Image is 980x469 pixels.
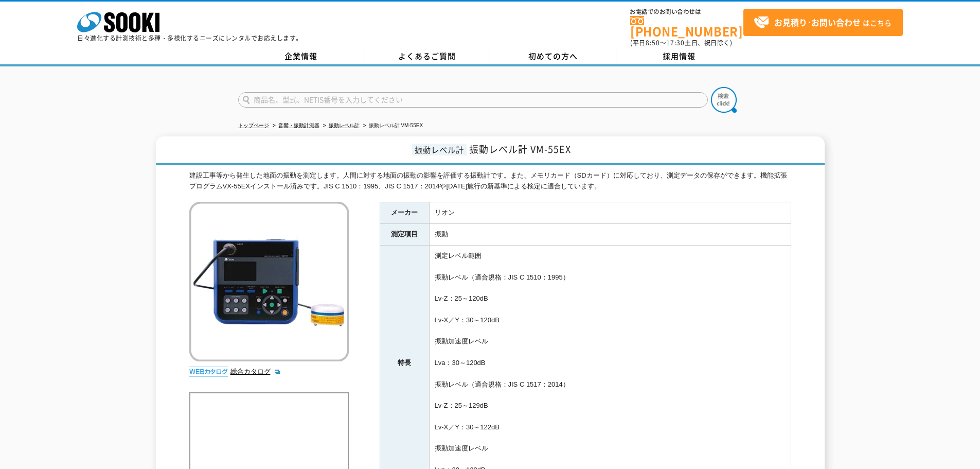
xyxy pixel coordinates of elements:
[238,92,708,108] input: 商品名、型式、NETIS番号を入力してください
[278,123,319,128] a: 音響・振動計測器
[774,16,861,28] strong: お見積り･お問い合わせ
[429,224,791,246] td: 振動
[380,224,429,246] th: 測定項目
[754,15,892,30] span: はこちら
[361,120,423,131] li: 振動レベル計 VM-55EX
[469,142,571,156] span: 振動レベル計 VM-55EX
[711,87,737,113] img: btn_search.png
[238,123,269,128] a: トップページ
[364,49,490,64] a: よくあるご質問
[380,202,429,224] th: メーカー
[743,9,903,36] a: お見積り･お問い合わせはこちら
[77,35,302,41] p: 日々進化する計測技術と多種・多様化するニーズにレンタルでお応えします。
[630,9,743,15] span: お電話でのお問い合わせは
[490,49,616,64] a: 初めての方へ
[528,50,578,62] span: 初めての方へ
[189,202,349,361] img: 振動レベル計 VM-55EX
[646,38,660,47] span: 8:50
[666,38,685,47] span: 17:30
[616,49,742,64] a: 採用情報
[189,367,228,377] img: webカタログ
[238,49,364,64] a: 企業情報
[230,368,281,375] a: 総合カタログ
[412,144,467,155] span: 振動レベル計
[329,123,360,128] a: 振動レベル計
[630,38,732,47] span: (平日 ～ 土日、祝日除く)
[630,16,743,37] a: [PHONE_NUMBER]
[429,202,791,224] td: リオン
[189,170,791,192] div: 建設工事等から発生した地面の振動を測定します。人間に対する地面の振動の影響を評価する振動計です。また、メモリカード（SDカード）に対応しており、測定データの保存ができます。機能拡張プログラムVX...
